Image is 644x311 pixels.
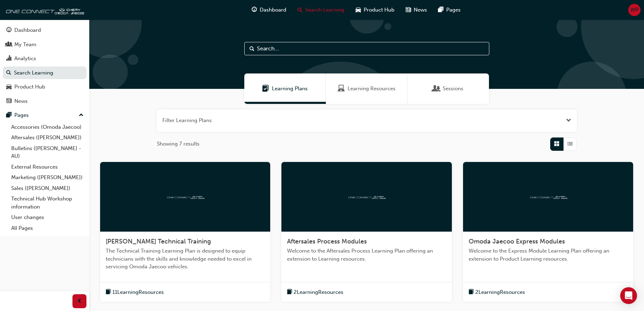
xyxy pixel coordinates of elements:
[252,6,257,14] span: guage-icon
[400,3,433,17] a: news-iconNews
[244,73,326,104] a: Learning PlansLearning Plans
[350,3,400,17] a: car-iconProduct Hub
[6,112,12,119] span: pages-icon
[628,4,640,16] button: WP
[475,288,525,296] span: 2 Learning Resources
[338,85,345,93] span: Learning Resources
[6,27,12,34] span: guage-icon
[287,288,292,297] span: book-icon
[106,247,265,271] span: The Technical Training Learning Plan is designed to equip technicians with the skills and knowled...
[407,73,489,104] a: SessionsSessions
[250,45,254,53] span: Search
[272,85,308,93] span: Learning Plans
[620,287,637,304] div: Open Intercom Messenger
[157,140,199,148] span: Showing 7 results
[14,41,36,49] div: My Team
[364,6,394,14] span: Product Hub
[469,288,525,297] button: book-icon2LearningResources
[8,143,86,162] a: Bulletins ([PERSON_NAME] - AU)
[347,193,386,200] img: oneconnect
[3,24,86,37] a: Dashboard
[566,116,571,125] button: Open the filter
[79,111,84,120] span: up-icon
[326,73,407,104] a: Learning ResourcesLearning Resources
[287,238,367,245] span: Aftersales Process Modules
[6,98,12,105] span: news-icon
[469,238,565,245] span: Omoda Jaecoo Express Modules
[554,140,559,148] span: Grid
[8,172,86,183] a: Marketing ([PERSON_NAME])
[166,193,204,200] img: oneconnect
[106,288,164,297] button: book-icon11LearningResources
[469,247,628,263] span: Welcome to the Express Module Learning Plan offering an extension to Product Learning resources.
[77,297,82,306] span: prev-icon
[292,3,350,17] a: search-iconSearch Learning
[6,70,11,76] span: search-icon
[3,95,86,108] a: News
[244,42,489,55] input: Search...
[14,97,28,105] div: News
[446,6,461,14] span: Pages
[294,288,343,296] span: 2 Learning Resources
[112,288,164,296] span: 11 Learning Resources
[3,52,86,65] a: Analytics
[106,288,111,297] span: book-icon
[3,109,86,122] button: Pages
[14,26,41,34] div: Dashboard
[3,3,84,17] img: oneconnect
[3,66,86,79] a: Search Learning
[8,122,86,133] a: Accessories (Omoda Jaecoo)
[630,6,638,14] span: WP
[260,6,286,14] span: Dashboard
[433,85,440,93] span: Sessions
[567,140,573,148] span: List
[14,55,36,63] div: Analytics
[8,212,86,223] a: User changes
[100,162,270,302] a: oneconnect[PERSON_NAME] Technical TrainingThe Technical Training Learning Plan is designed to equ...
[297,6,302,14] span: search-icon
[305,6,344,14] span: Search Learning
[529,193,567,200] img: oneconnect
[6,56,12,62] span: chart-icon
[433,3,466,17] a: pages-iconPages
[3,80,86,93] a: Product Hub
[348,85,395,93] span: Learning Resources
[443,85,463,93] span: Sessions
[438,6,443,14] span: pages-icon
[414,6,427,14] span: News
[6,84,12,90] span: car-icon
[8,132,86,143] a: Aftersales ([PERSON_NAME])
[14,111,29,119] div: Pages
[8,162,86,172] a: External Resources
[3,22,86,109] button: DashboardMy TeamAnalyticsSearch LearningProduct HubNews
[8,183,86,194] a: Sales ([PERSON_NAME])
[287,247,446,263] span: Welcome to the Aftersales Process Learning Plan offering an extension to Learning resources.
[6,42,12,48] span: people-icon
[3,38,86,51] a: My Team
[262,85,269,93] span: Learning Plans
[246,3,292,17] a: guage-iconDashboard
[356,6,361,14] span: car-icon
[287,288,343,297] button: book-icon2LearningResources
[469,288,474,297] span: book-icon
[406,6,411,14] span: news-icon
[281,162,451,302] a: oneconnectAftersales Process ModulesWelcome to the Aftersales Process Learning Plan offering an e...
[463,162,633,302] a: oneconnectOmoda Jaecoo Express ModulesWelcome to the Express Module Learning Plan offering an ext...
[8,223,86,234] a: All Pages
[106,238,211,245] span: [PERSON_NAME] Technical Training
[14,83,45,91] div: Product Hub
[8,193,86,212] a: Technical Hub Workshop information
